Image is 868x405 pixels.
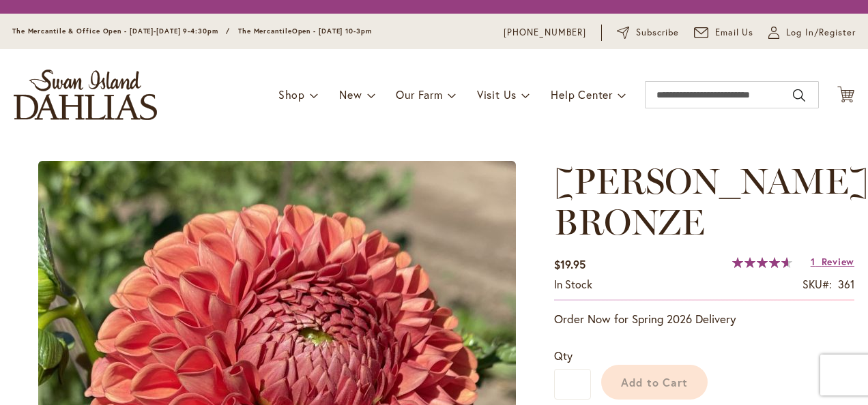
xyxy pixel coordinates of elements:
span: New [339,87,362,102]
span: In stock [554,277,592,291]
a: Subscribe [617,26,679,40]
span: Review [822,255,854,268]
a: Log In/Register [768,26,856,40]
span: Help Center [551,87,613,102]
span: Log In/Register [786,26,856,40]
span: Visit Us [477,87,517,102]
a: [PHONE_NUMBER] [504,26,586,40]
div: Availability [554,277,592,292]
div: 93% [732,257,792,268]
span: Shop [278,87,305,102]
span: Subscribe [636,26,679,40]
p: Order Now for Spring 2026 Delivery [554,311,854,327]
span: Open - [DATE] 10-3pm [292,27,372,35]
span: 1 [811,255,815,268]
span: $19.95 [554,257,585,271]
strong: SKU [802,277,832,291]
span: Email Us [715,26,754,40]
a: Email Us [694,26,754,40]
span: Qty [554,348,573,363]
a: 1 Review [811,255,854,268]
button: Search [793,85,805,106]
span: Our Farm [396,87,442,102]
span: The Mercantile & Office Open - [DATE]-[DATE] 9-4:30pm / The Mercantile [12,27,292,35]
a: store logo [14,70,157,120]
div: 361 [838,277,854,292]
